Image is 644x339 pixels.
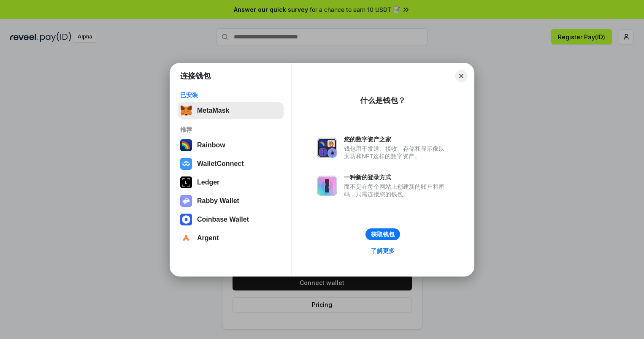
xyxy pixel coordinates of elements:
button: 获取钱包 [365,228,400,240]
div: Rabby Wallet [197,197,239,205]
div: 已安装 [180,91,281,99]
div: 了解更多 [371,247,395,255]
button: Argent [178,230,284,247]
div: Argent [197,234,219,242]
img: svg+xml,%3Csvg%20xmlns%3D%22http%3A%2F%2Fwww.w3.org%2F2000%2Fsvg%22%20width%3D%2228%22%20height%3... [180,176,192,188]
div: Ledger [197,179,219,186]
a: 了解更多 [366,245,400,256]
img: svg+xml,%3Csvg%20fill%3D%22none%22%20height%3D%2233%22%20viewBox%3D%220%200%2035%2033%22%20width%... [180,105,192,117]
img: svg+xml,%3Csvg%20xmlns%3D%22http%3A%2F%2Fwww.w3.org%2F2000%2Fsvg%22%20fill%3D%22none%22%20viewBox... [317,138,337,158]
img: svg+xml,%3Csvg%20width%3D%22120%22%20height%3D%22120%22%20viewBox%3D%220%200%20120%20120%22%20fil... [180,139,192,151]
div: 什么是钱包？ [360,95,406,106]
img: svg+xml,%3Csvg%20width%3D%2228%22%20height%3D%2228%22%20viewBox%3D%220%200%2028%2028%22%20fill%3D... [180,232,192,244]
button: Rainbow [178,137,284,154]
div: Coinbase Wallet [197,216,249,223]
div: 推荐 [180,126,281,133]
div: 获取钱包 [371,231,395,238]
div: WalletConnect [197,160,244,168]
div: 您的数字资产之家 [344,136,449,143]
h1: 连接钱包 [180,71,211,81]
div: 钱包用于发送、接收、存储和显示像以太坊和NFT这样的数字资产。 [344,145,449,160]
button: MetaMask [178,102,284,119]
div: 而不是在每个网站上创建新的账户和密码，只需连接您的钱包。 [344,183,449,198]
div: 一种新的登录方式 [344,174,449,181]
img: svg+xml,%3Csvg%20width%3D%2228%22%20height%3D%2228%22%20viewBox%3D%220%200%2028%2028%22%20fill%3D... [180,158,192,170]
button: WalletConnect [178,155,284,172]
button: Rabby Wallet [178,193,284,209]
button: Coinbase Wallet [178,211,284,228]
button: Ledger [178,174,284,191]
img: svg+xml,%3Csvg%20xmlns%3D%22http%3A%2F%2Fwww.w3.org%2F2000%2Fsvg%22%20fill%3D%22none%22%20viewBox... [180,195,192,207]
div: Rainbow [197,141,225,149]
div: MetaMask [197,107,229,114]
img: svg+xml,%3Csvg%20width%3D%2228%22%20height%3D%2228%22%20viewBox%3D%220%200%2028%2028%22%20fill%3D... [180,214,192,225]
button: Close [455,70,467,82]
img: svg+xml,%3Csvg%20xmlns%3D%22http%3A%2F%2Fwww.w3.org%2F2000%2Fsvg%22%20fill%3D%22none%22%20viewBox... [317,176,337,196]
